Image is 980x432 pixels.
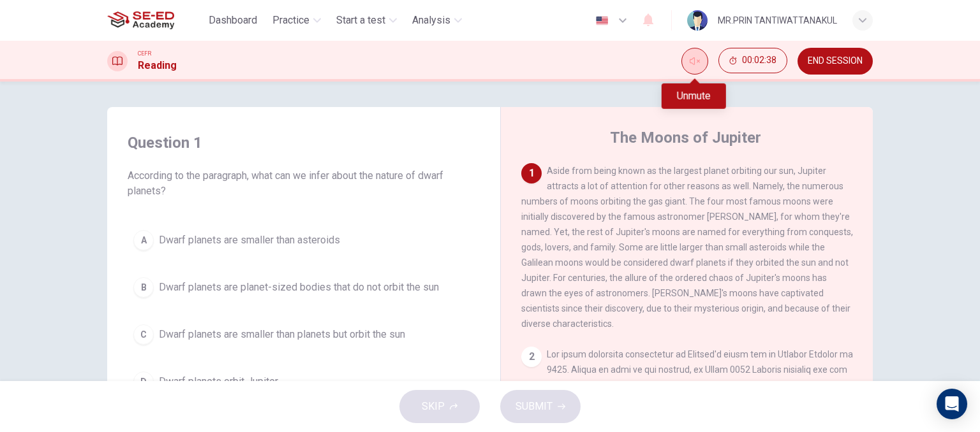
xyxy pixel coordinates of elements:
div: Hide [718,48,787,75]
span: Dwarf planets are planet-sized bodies that do not orbit the sun [159,280,439,295]
img: en [594,16,610,25]
span: Dashboard [209,13,257,28]
span: Aside from being known as the largest planet orbiting our sun, Jupiter attracts a lot of attentio... [521,166,853,329]
button: Dashboard [204,9,262,32]
span: Start a test [336,13,385,28]
div: 2 [521,347,542,367]
span: Practice [272,13,309,28]
button: DDwarf planets orbit Jupiter [128,366,480,398]
div: D [133,371,154,392]
h4: Question 1 [128,133,480,153]
button: Analysis [407,9,467,32]
a: SE-ED Academy logo [107,8,204,33]
span: Analysis [412,13,450,28]
button: END SESSION [798,48,873,75]
button: CDwarf planets are smaller than planets but orbit the sun [128,319,480,350]
span: Dwarf planets orbit Jupiter [159,374,278,389]
div: Open Intercom Messenger [937,389,967,419]
span: END SESSION [808,56,863,66]
img: Profile picture [687,10,708,31]
button: Practice [267,9,326,32]
div: MR.PRIN TANTIWATTANAKUL [718,13,837,28]
button: Start a test [331,9,402,32]
div: Unmute [681,48,708,75]
span: According to the paragraph, what can we infer about the nature of dwarf planets? [128,168,480,199]
span: Dwarf planets are smaller than planets but orbit the sun [159,327,405,342]
div: B [133,277,154,298]
img: SE-ED Academy logo [107,8,174,33]
button: BDwarf planets are planet-sized bodies that do not orbit the sun [128,271,480,303]
h4: The Moons of Jupiter [610,127,761,148]
div: 1 [521,163,542,184]
div: C [133,324,154,345]
div: A [133,230,154,250]
span: Dwarf planets are smaller than asteroids [159,233,340,248]
div: Unmute [662,83,726,109]
span: CEFR [138,49,151,58]
button: 00:02:38 [718,48,787,73]
h1: Reading [138,58,177,73]
span: 00:02:38 [742,55,776,66]
button: ADwarf planets are smaller than asteroids [128,224,480,256]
